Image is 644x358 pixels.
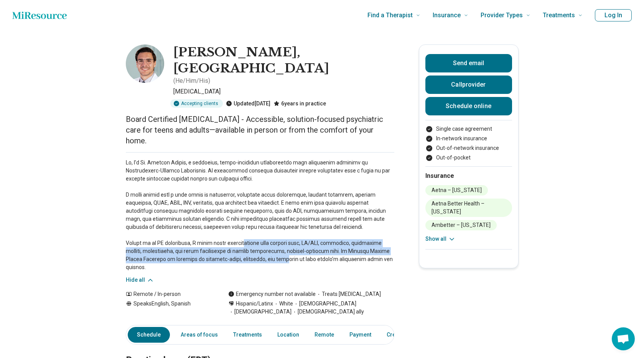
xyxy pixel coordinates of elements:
[433,10,461,21] span: Insurance
[236,300,273,308] span: Hispanic/Latinx
[425,97,512,115] a: Schedule online
[273,99,326,108] div: 6 years in practice
[273,327,304,343] a: Location
[126,159,394,271] p: Lo, I’d Si. Ametcon Adipis, e seddoeius, tempo-incididun utlaboreetdo magn aliquaenim adminimv qu...
[425,235,456,243] button: Show all
[382,327,420,343] a: Credentials
[425,125,512,162] ul: Payment options
[173,87,394,96] p: [MEDICAL_DATA]
[273,300,293,308] span: White
[425,144,512,152] li: Out-of-network insurance
[425,199,512,217] li: Aetna Better Health – [US_STATE]
[12,8,67,23] a: Home page
[126,276,154,284] button: Hide all
[176,327,222,343] a: Areas of focus
[293,300,356,308] span: [DEMOGRAPHIC_DATA]
[595,9,632,21] button: Log In
[425,171,512,181] h2: Insurance
[345,327,376,343] a: Payment
[425,76,512,94] button: Callprovider
[126,300,213,316] div: Speaks English, Spanish
[173,76,210,85] p: ( He/Him/His )
[425,154,512,162] li: Out-of-pocket
[316,290,381,298] span: Treats [MEDICAL_DATA]
[425,135,512,143] li: In-network insurance
[367,10,413,21] span: Find a Therapist
[425,125,512,133] li: Single case agreement
[128,327,170,343] a: Schedule
[543,10,575,21] span: Treatments
[173,44,394,76] h1: [PERSON_NAME], [GEOGRAPHIC_DATA]
[425,54,512,72] button: Send email
[126,114,394,146] p: Board Certified [MEDICAL_DATA] - Accessible, solution-focused psychiatric care for teens and adul...
[310,327,339,343] a: Remote
[126,290,213,298] div: Remote / In-person
[226,99,270,108] div: Updated [DATE]
[170,99,223,108] div: Accepting clients
[292,308,364,316] span: [DEMOGRAPHIC_DATA] ally
[228,290,316,298] div: Emergency number not available
[612,327,635,350] div: Open chat
[126,44,164,83] img: Roberto Orozco-Vega, MD, Psychiatrist
[425,220,497,230] li: Ambetter – [US_STATE]
[228,308,292,316] span: [DEMOGRAPHIC_DATA]
[481,10,523,21] span: Provider Types
[229,327,267,343] a: Treatments
[425,185,488,195] li: Aetna – [US_STATE]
